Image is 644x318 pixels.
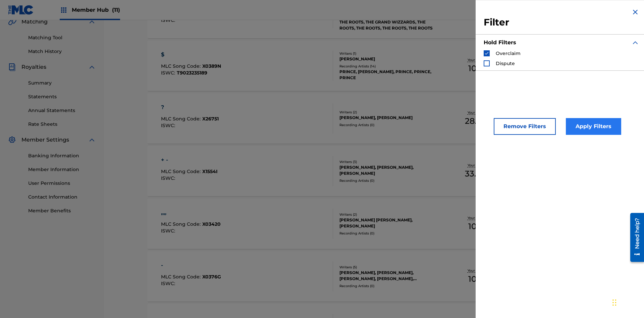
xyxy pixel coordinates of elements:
img: expand [88,136,96,144]
span: Matching [21,18,48,26]
img: Matching [8,18,16,26]
div: [PERSON_NAME], [PERSON_NAME], [PERSON_NAME] [339,164,441,176]
span: Dispute [496,60,515,66]
a: Match History [28,48,96,55]
span: ISWC : [161,228,177,234]
p: Your Shares: [468,268,490,273]
span: MLC Song Code : [161,116,202,122]
img: expand [631,39,639,47]
span: X0389N [202,63,221,69]
span: MLC Song Code : [161,63,202,69]
span: X0376G [202,274,221,280]
span: ISWC : [161,17,177,23]
span: Member Settings [21,136,69,144]
h3: Filter [484,16,639,29]
span: T9023235189 [177,70,207,76]
a: Statements [28,93,96,100]
img: Member Settings [8,136,16,144]
a: ,,,,MLC Song Code:X03420ISWC:Writers (2)[PERSON_NAME] [PERSON_NAME], [PERSON_NAME]Recording Artis... [147,199,601,249]
div: Writers ( 3 ) [339,159,441,164]
div: Recording Artists ( 0 ) [339,178,441,183]
a: Summary [28,79,96,87]
div: [PERSON_NAME], [PERSON_NAME], [PERSON_NAME], [PERSON_NAME], [PERSON_NAME] [339,270,441,282]
a: Annual Statements [28,107,96,114]
span: MLC Song Code : [161,221,202,227]
p: Your Shares: [468,163,490,168]
span: X26751 [202,116,219,122]
a: ?MLC Song Code:X26751ISWC:Writers (2)[PERSON_NAME], [PERSON_NAME]Recording Artists (0)Your Shares... [147,93,601,144]
div: ,,,, [161,209,221,217]
p: Your Shares: [468,110,490,115]
div: + - [161,156,218,164]
span: ISWC : [161,122,177,128]
a: Member Information [28,166,96,173]
div: Recording Artists ( 0 ) [339,231,441,236]
span: (11) [112,7,120,13]
div: Writers ( 2 ) [339,212,441,217]
div: Recording Artists ( 0 ) [339,122,441,127]
span: ISWC : [161,70,177,76]
span: X03420 [202,221,221,227]
button: Apply Filters [566,118,621,135]
img: close [631,8,639,16]
div: [PERSON_NAME] [PERSON_NAME], [PERSON_NAME] [339,217,441,229]
a: + -MLC Song Code:X1554IISWC:Writers (3)[PERSON_NAME], [PERSON_NAME], [PERSON_NAME]Recording Artis... [147,146,601,196]
img: MLC Logo [8,5,34,15]
div: Recording Artists ( 0 ) [339,283,441,288]
p: Your Shares: [468,57,490,62]
a: Banking Information [28,152,96,159]
span: X1554I [202,168,218,174]
a: -MLC Song Code:X0376GISWC:Writers (5)[PERSON_NAME], [PERSON_NAME], [PERSON_NAME], [PERSON_NAME], ... [147,251,601,302]
img: checkbox [484,51,489,56]
div: Recording Artists ( 14 ) [339,64,441,69]
a: Rate Sheets [28,121,96,128]
iframe: Resource Center [625,210,644,265]
div: [PERSON_NAME], [PERSON_NAME] [339,115,441,121]
div: Drag [612,293,616,313]
p: Your Shares: [468,215,490,220]
span: 100 % [468,220,489,232]
div: - [161,261,221,269]
span: ISWC : [161,280,177,286]
a: Contact Information [28,194,96,201]
div: ? [161,103,219,111]
div: PRINCE, [PERSON_NAME], PRINCE, PRINCE, PRINCE [339,69,441,81]
a: Matching Tool [28,34,96,41]
span: Royalties [21,63,46,71]
span: 33.34 % [465,168,492,180]
span: 100 % [468,273,489,285]
button: Remove Filters [494,118,556,135]
a: Member Benefits [28,207,96,214]
img: expand [88,18,96,26]
strong: Hold Filters [484,39,516,46]
iframe: Chat Widget [610,286,644,318]
img: Royalties [8,63,16,71]
span: ISWC : [161,175,177,181]
span: 28.75 % [465,115,492,127]
span: MLC Song Code : [161,168,202,174]
div: $ [161,51,221,59]
img: Top Rightsholders [60,6,68,14]
div: Writers ( 5 ) [339,265,441,270]
div: Writers ( 2 ) [339,110,441,115]
a: User Permissions [28,180,96,187]
span: Member Hub [72,6,120,14]
span: MLC Song Code : [161,274,202,280]
div: Writers ( 1 ) [339,51,441,56]
img: expand [88,63,96,71]
a: $MLC Song Code:X0389NISWC:T9023235189Writers (1)[PERSON_NAME]Recording Artists (14)PRINCE, [PERSO... [147,41,601,91]
span: 100 % [468,62,489,74]
div: [PERSON_NAME] [339,56,441,62]
span: Overclaim [496,50,521,56]
div: THE ROOTS, THE GRAND WIZZARDS, THE ROOTS, THE ROOTS, THE ROOTS, THE ROOTS [339,19,441,31]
